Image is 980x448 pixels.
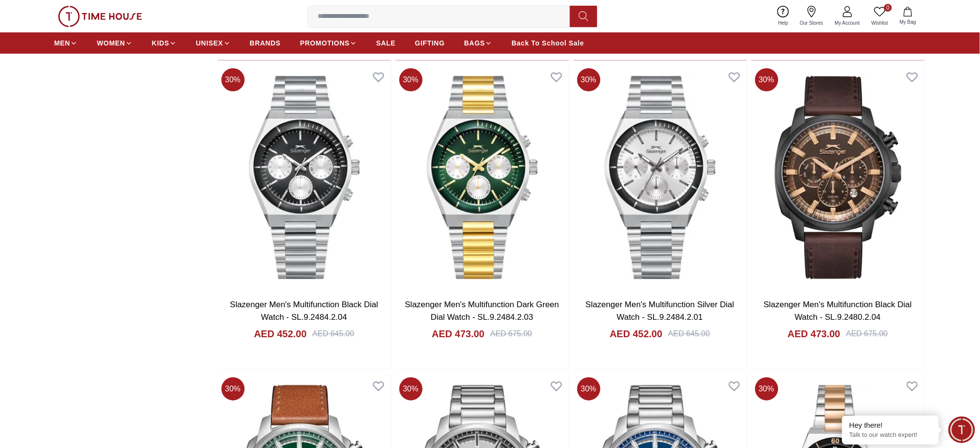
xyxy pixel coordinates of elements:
div: Hey there! [849,420,932,430]
h4: AED 452.00 [254,327,307,341]
span: PROMOTIONS [300,38,350,48]
span: UNISEX [196,38,223,48]
span: KIDS [152,38,169,48]
a: SALE [376,34,395,52]
a: KIDS [152,34,176,52]
a: Slazenger Men's Multifunction Black Dial Watch - SL.9.2480.2.04 [764,300,912,322]
img: Slazenger Men's Multifunction Black Dial Watch - SL.9.2480.2.04 [751,64,925,291]
a: BRANDS [250,34,281,52]
span: 30 % [577,377,600,401]
div: AED 645.00 [312,328,354,340]
div: AED 675.00 [490,328,532,340]
span: BAGS [464,38,485,48]
a: UNISEX [196,34,230,52]
a: Back To School Sale [512,34,584,52]
span: Help [775,19,792,27]
a: Slazenger Men's Multifunction Dark Green Dial Watch - SL.9.2484.2.03 [405,300,559,322]
span: 30 % [399,68,423,91]
span: MEN [54,38,70,48]
span: WOMEN [97,38,125,48]
h4: AED 473.00 [788,327,840,341]
span: My Account [831,19,864,27]
p: Talk to our watch expert! [849,431,932,439]
span: 30 % [399,377,423,401]
span: GIFTING [415,38,445,48]
span: 30 % [577,68,600,91]
span: BRANDS [250,38,281,48]
div: AED 645.00 [668,328,710,340]
a: BAGS [464,34,492,52]
a: Slazenger Men's Multifunction Silver Dial Watch - SL.9.2484.2.01 [585,300,734,322]
button: My Bag [894,5,922,28]
span: Back To School Sale [512,38,584,48]
a: PROMOTIONS [300,34,357,52]
img: Slazenger Men's Multifunction Dark Green Dial Watch - SL.9.2484.2.03 [395,64,569,291]
span: 0 [884,4,892,12]
a: Help [773,4,794,29]
a: MEN [54,34,77,52]
img: Slazenger Men's Multifunction Silver Dial Watch - SL.9.2484.2.01 [573,64,747,291]
h4: AED 452.00 [610,327,662,341]
a: Slazenger Men's Multifunction Black Dial Watch - SL.9.2484.2.04 [230,300,379,322]
a: 0Wishlist [866,4,894,29]
span: 30 % [755,377,778,401]
a: Our Stores [794,4,829,29]
span: Wishlist [868,19,892,27]
h4: AED 473.00 [432,327,484,341]
div: AED 675.00 [846,328,888,340]
span: 30 % [221,377,245,401]
span: Our Stores [796,19,827,27]
img: ... [58,6,142,27]
img: Slazenger Men's Multifunction Black Dial Watch - SL.9.2484.2.04 [218,64,391,291]
span: 30 % [755,68,778,91]
span: My Bag [896,18,920,26]
span: 30 % [221,68,245,91]
a: WOMEN [97,34,132,52]
div: Chat Widget [949,417,975,443]
span: SALE [376,38,395,48]
a: GIFTING [415,34,445,52]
